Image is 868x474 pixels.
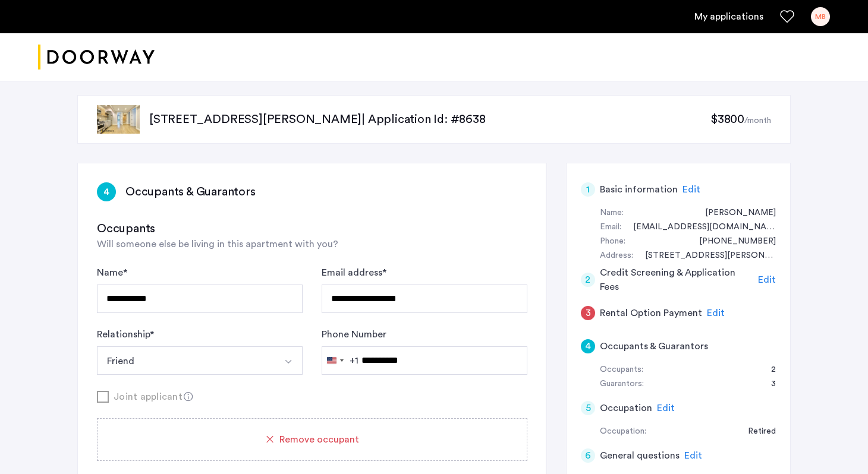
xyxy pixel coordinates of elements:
h3: Occupants & Guarantors [125,184,256,200]
button: Select option [274,346,303,375]
h5: Occupants & Guarantors [600,339,708,353]
div: 1 [581,182,595,197]
div: Email: [600,220,621,235]
label: Email address * [322,266,386,280]
div: 817 Loraine Street [633,249,776,263]
div: Guarantors: [600,377,644,391]
div: 4 [581,339,595,353]
div: Mia Blatcher [693,206,776,220]
div: +1 [350,353,358,368]
span: Edit [683,185,700,194]
label: Relationship * [97,327,154,342]
div: 4 [97,182,116,201]
div: Retired [736,425,776,439]
h5: General questions [600,448,680,463]
span: Edit [707,308,725,318]
h5: Rental Option Payment [600,306,702,320]
h5: Basic information [600,182,678,197]
div: miajblatcher@gmail.com [621,220,776,235]
div: Occupation: [600,425,646,439]
label: Name * [97,266,127,280]
div: 6 [581,448,595,463]
div: MB [811,7,830,26]
div: Name: [600,206,624,220]
a: Cazamio logo [38,35,155,80]
span: Edit [684,451,702,460]
img: arrow [284,357,293,366]
div: 2 [759,363,776,377]
div: 5 [581,401,595,415]
div: +14848435326 [687,235,776,249]
span: Edit [758,275,776,285]
img: logo [38,35,155,80]
div: Address: [600,249,633,263]
h3: Occupants [97,220,527,237]
span: Will someone else be living in this apartment with you? [97,239,338,249]
p: [STREET_ADDRESS][PERSON_NAME] | Application Id: #8638 [149,111,710,128]
div: Occupants: [600,363,643,377]
span: $3800 [710,113,744,125]
label: Phone Number [322,327,386,342]
h5: Occupation [600,401,652,415]
span: Remove occupant [279,432,359,447]
sub: /month [744,116,771,125]
div: Phone: [600,235,625,249]
img: apartment [97,105,140,134]
a: Favorites [780,10,794,24]
button: Select option [97,346,275,375]
span: Edit [657,403,675,413]
div: 2 [581,273,595,287]
button: Selected country [322,347,358,374]
div: 3 [581,306,595,320]
div: 3 [759,377,776,391]
h5: Credit Screening & Application Fees [600,266,754,294]
a: My application [694,10,763,24]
